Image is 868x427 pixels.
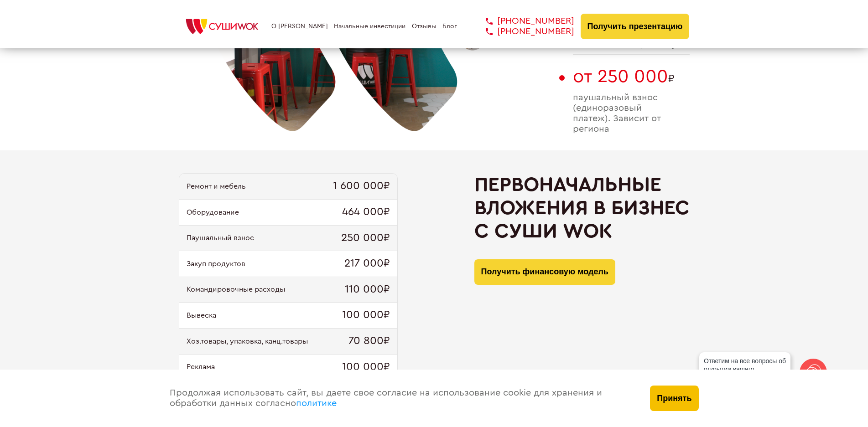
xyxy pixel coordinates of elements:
h2: Первоначальные вложения в бизнес с Суши Wok [474,173,690,242]
button: Получить презентацию [581,14,690,39]
div: Продолжая использовать сайт, вы даете свое согласие на использование cookie для хранения и обрабо... [161,370,641,427]
span: 217 000₽ [344,257,390,270]
span: Вывеска [187,311,216,319]
span: Паушальный взнос [187,234,254,242]
span: Ремонт и мебель [187,182,246,190]
span: 464 000₽ [342,206,390,219]
a: О [PERSON_NAME] [271,23,328,30]
a: Блог [442,23,457,30]
span: от 250 000 [573,67,668,86]
span: 100 000₽ [342,309,390,322]
span: 70 800₽ [348,335,390,348]
button: Принять [650,386,698,411]
a: Начальные инвестиции [334,23,405,30]
img: СУШИWOK [179,16,265,36]
span: 110 000₽ [345,283,390,296]
a: Отзывы [412,23,437,30]
div: Ответим на все вопросы об открытии вашего [PERSON_NAME]! [699,352,790,386]
a: [PHONE_NUMBER] [472,16,574,26]
span: 100 000₽ [342,361,390,374]
span: Командировочные расходы [187,285,285,293]
a: [PHONE_NUMBER] [472,26,574,37]
button: Получить финансовую модель [474,259,615,285]
span: 250 000₽ [341,232,390,245]
span: паушальный взнос (единоразовый платеж). Зависит от региона [573,93,690,134]
span: Реклама [187,363,215,371]
span: Хоз.товары, упаковка, канц.товары [187,337,308,345]
span: 1 600 000₽ [333,180,390,193]
a: политике [296,399,337,408]
span: Закуп продуктов [187,260,245,268]
span: ₽ [573,66,690,87]
span: Оборудование [187,208,239,216]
